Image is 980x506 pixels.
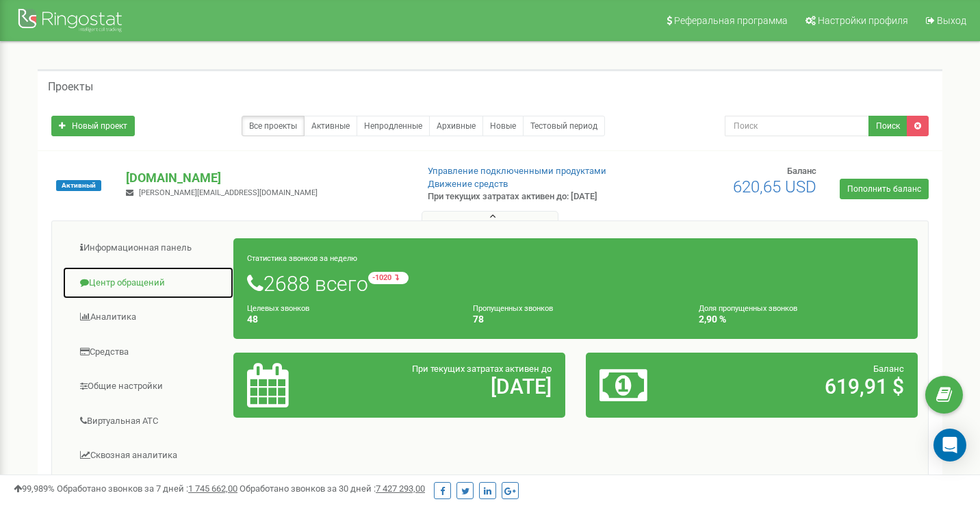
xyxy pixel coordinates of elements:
div: Open Intercom Messenger [933,429,966,461]
a: Новые [482,116,524,136]
span: [PERSON_NAME][EMAIL_ADDRESS][DOMAIN_NAME] [139,188,318,197]
a: Активные [304,116,357,136]
a: Новый проект [51,116,135,136]
a: Сквозная аналитика [62,439,234,472]
a: Центр обращений [62,266,234,300]
a: Общие настройки [62,370,234,403]
span: Реферальная программа [674,15,788,26]
a: Непродленные [357,116,430,136]
h4: 2,90 % [699,314,904,325]
span: Выход [937,15,966,26]
a: Архивные [429,116,483,136]
p: [DOMAIN_NAME] [126,169,404,187]
u: 7 427 293,00 [376,483,425,494]
span: Баланс [873,364,904,374]
h4: 48 [247,314,452,325]
a: Аналитика [62,301,234,334]
a: Все проекты [242,116,305,136]
a: Тестовый период [523,116,605,136]
h5: Проекты [48,81,93,93]
span: Обработано звонков за 7 дней : [57,483,237,494]
a: Пополнить баланс [840,179,929,199]
small: -1020 [368,272,409,284]
h1: 2688 всего [247,272,904,295]
button: Поиск [868,116,907,136]
small: Доля пропущенных звонков [699,304,797,313]
h2: [DATE] [355,375,552,398]
span: При текущих затратах активен до [412,364,552,374]
a: Виртуальная АТС [62,405,234,438]
span: Настройки профиля [818,15,908,26]
input: Поиск [725,116,869,136]
a: Управление подключенными продуктами [428,166,606,176]
small: Целевых звонков [247,304,309,313]
span: Активный [56,180,101,191]
small: Статистика звонков за неделю [247,254,357,263]
p: При текущих затратах активен до: [DATE] [428,190,632,203]
a: Движение средств [428,179,508,189]
span: 99,989% [14,483,55,494]
span: 620,65 USD [733,177,816,197]
h4: 78 [473,314,678,325]
span: Баланс [787,166,816,176]
small: Пропущенных звонков [473,304,553,313]
span: Обработано звонков за 30 дней : [240,483,425,494]
a: Средства [62,336,234,369]
a: Информационная панель [62,231,234,265]
h2: 619,91 $ [708,375,904,398]
u: 1 745 662,00 [188,483,237,494]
